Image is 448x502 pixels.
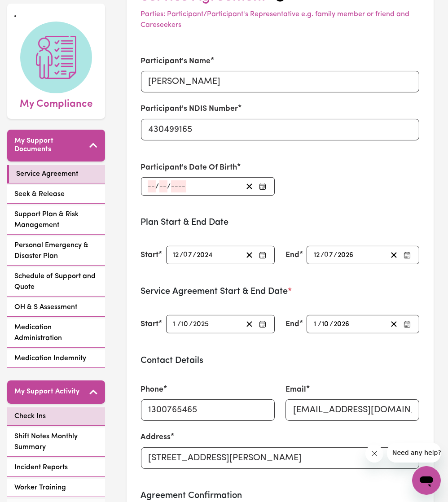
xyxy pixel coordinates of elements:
[14,137,89,154] h5: My Support Documents
[285,319,299,330] label: End
[387,443,441,463] iframe: Message from company
[156,183,159,191] span: /
[141,56,211,67] label: Participant's Name
[7,236,105,266] a: Personal Emergency & Disaster Plan
[333,318,350,330] input: ----
[7,185,105,204] a: Seek & Release
[141,355,420,366] h3: Contact Details
[141,9,420,31] p: Parties: Participant/Participant's Representative e.g. family member or friend and Careseekers
[14,189,65,200] span: Seek & Release
[141,286,420,297] h3: Service Agreement Start & End Date
[329,320,333,328] span: /
[14,353,86,364] span: Medication Indemnity
[313,249,321,261] input: --
[14,322,98,344] span: Medication Administration
[7,349,105,368] a: Medication Indemnity
[159,180,167,192] input: --
[365,445,383,463] iframe: Close message
[141,103,238,115] label: Participant's NDIS Number
[141,490,420,501] h3: Agreement Confirmation
[324,252,329,259] span: 0
[14,482,66,493] span: Worker Training
[189,320,193,328] span: /
[7,319,105,348] a: Medication Administration
[141,162,237,174] label: Participant's Date Of Birth
[321,318,329,330] input: --
[7,380,105,404] button: My Support Activity
[7,165,105,183] a: Service Agreement
[7,267,105,297] a: Schedule of Support and Quote
[14,22,98,112] a: My Compliance
[177,320,181,328] span: /
[7,479,105,497] a: Worker Training
[14,411,46,422] span: Check Ins
[318,320,321,328] span: /
[141,319,159,330] label: Start
[5,6,54,13] span: Need any help?
[173,249,180,261] input: --
[14,271,98,292] span: Schedule of Support and Quote
[171,180,186,192] input: ----
[313,318,318,330] input: --
[180,251,184,259] span: /
[141,249,159,261] label: Start
[321,251,324,259] span: /
[285,249,299,261] label: End
[197,249,214,261] input: ----
[7,205,105,235] a: Support Plan & Risk Management
[325,249,334,261] input: --
[16,169,78,179] span: Service Agreement
[173,318,178,330] input: --
[14,240,98,262] span: Personal Emergency & Disaster Plan
[14,302,77,313] span: OH & S Assessment
[7,407,105,426] a: Check Ins
[181,318,189,330] input: --
[7,298,105,317] a: OH & S Assessment
[20,93,92,112] span: My Compliance
[184,249,193,261] input: --
[141,384,164,396] label: Phone
[193,318,210,330] input: ----
[148,180,156,192] input: --
[14,431,98,453] span: Shift Notes Monthly Summary
[7,458,105,477] a: Incident Reports
[7,428,105,457] a: Shift Notes Monthly Summary
[14,388,79,396] h5: My Support Activity
[285,384,306,396] label: Email
[141,217,420,228] h3: Plan Start & End Date
[167,183,171,191] span: /
[193,251,197,259] span: /
[141,432,171,443] label: Address
[14,462,68,473] span: Incident Reports
[334,251,337,259] span: /
[337,249,354,261] input: ----
[7,130,105,161] button: My Support Documents
[14,209,98,231] span: Support Plan & Risk Management
[184,252,188,259] span: 0
[412,466,441,495] iframe: Button to launch messaging window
